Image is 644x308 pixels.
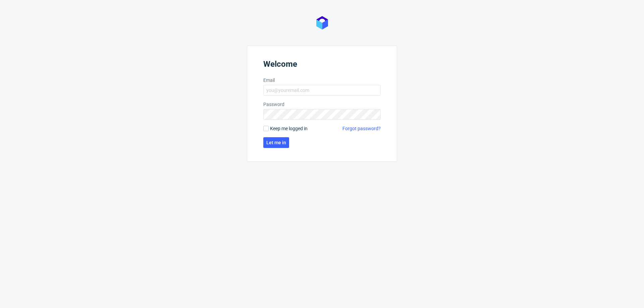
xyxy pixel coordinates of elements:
a: Forgot password? [342,125,381,132]
header: Welcome [263,59,381,71]
input: you@youremail.com [263,85,381,96]
span: Keep me logged in [270,125,308,132]
label: Email [263,77,381,84]
label: Password [263,101,381,108]
button: Let me in [263,137,289,148]
span: Let me in [266,140,286,145]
